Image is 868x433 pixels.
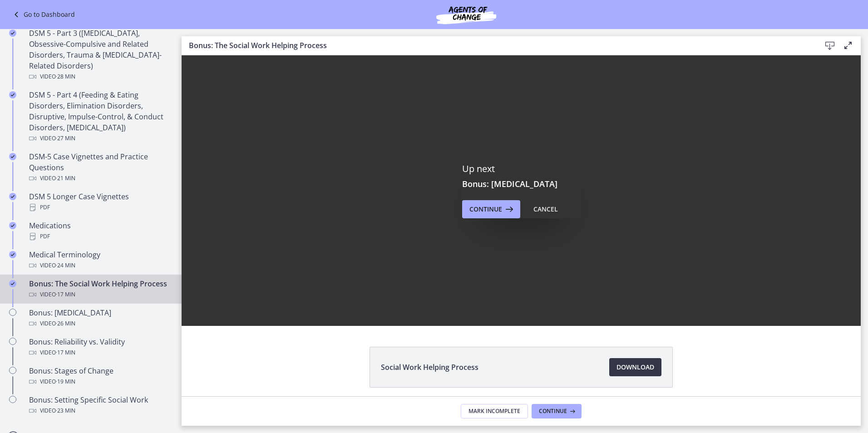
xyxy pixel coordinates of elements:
[462,163,580,175] p: Up next
[29,133,171,144] div: Video
[29,151,171,184] div: DSM-5 Case Vignettes and Practice Questions
[616,362,654,373] span: Download
[29,231,171,242] div: PDF
[526,200,565,218] button: Cancel
[29,278,171,300] div: Bonus: The Social Work Helping Process
[29,260,171,271] div: Video
[532,404,582,418] button: Continue
[9,222,16,229] i: Completed
[29,173,171,184] div: Video
[462,178,580,189] h3: Bonus: [MEDICAL_DATA]
[29,71,171,82] div: Video
[56,260,75,271] span: · 24 min
[381,362,478,373] span: Social Work Helping Process
[9,280,16,287] i: Completed
[56,376,75,387] span: · 19 min
[29,202,171,213] div: PDF
[29,289,171,300] div: Video
[56,318,75,329] span: · 26 min
[56,405,75,416] span: · 23 min
[469,408,520,415] span: Mark Incomplete
[462,200,520,218] button: Continue
[29,307,171,329] div: Bonus: [MEDICAL_DATA]
[29,336,171,358] div: Bonus: Reliability vs. Validity
[56,133,75,144] span: · 27 min
[9,30,16,37] i: Completed
[9,251,16,258] i: Completed
[9,153,16,160] i: Completed
[29,28,171,82] div: DSM 5 - Part 3 ([MEDICAL_DATA], Obsessive-Compulsive and Related Disorders, Trauma & [MEDICAL_DAT...
[29,376,171,387] div: Video
[29,405,171,416] div: Video
[29,394,171,416] div: Bonus: Setting Specific Social Work
[29,249,171,271] div: Medical Terminology
[539,408,567,415] span: Continue
[609,358,661,376] a: Download
[29,318,171,329] div: Video
[189,40,806,51] h3: Bonus: The Social Work Helping Process
[56,71,75,82] span: · 28 min
[9,91,16,98] i: Completed
[29,191,171,213] div: DSM 5 Longer Case Vignettes
[29,347,171,358] div: Video
[461,404,528,418] button: Mark Incomplete
[29,365,171,387] div: Bonus: Stages of Change
[56,289,75,300] span: · 17 min
[56,173,75,184] span: · 21 min
[469,204,502,215] span: Continue
[29,220,171,242] div: Medications
[412,4,521,25] img: Agents of Change
[56,347,75,358] span: · 17 min
[29,89,171,144] div: DSM 5 - Part 4 (Feeding & Eating Disorders, Elimination Disorders, Disruptive, Impulse-Control, &...
[11,9,75,20] a: Go to Dashboard
[533,204,558,215] div: Cancel
[9,193,16,200] i: Completed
